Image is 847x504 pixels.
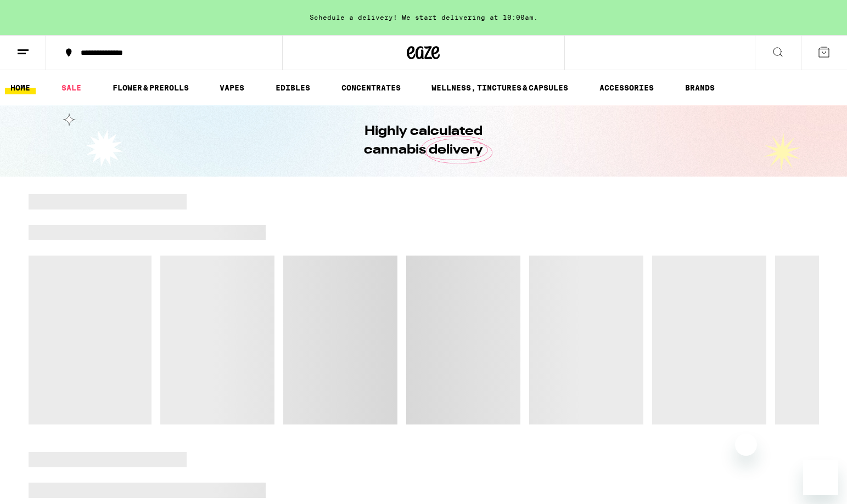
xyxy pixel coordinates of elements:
[333,122,514,160] h1: Highly calculated cannabis delivery
[803,460,838,495] iframe: Button to launch messaging window
[56,81,87,94] a: SALE
[107,81,194,94] a: FLOWER & PREROLLS
[214,81,250,94] a: VAPES
[680,81,720,94] a: BRANDS
[5,81,36,94] a: HOME
[270,81,316,94] a: EDIBLES
[594,81,659,94] a: ACCESSORIES
[426,81,574,94] a: WELLNESS, TINCTURES & CAPSULES
[735,434,757,456] iframe: Close message
[336,81,406,94] a: CONCENTRATES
